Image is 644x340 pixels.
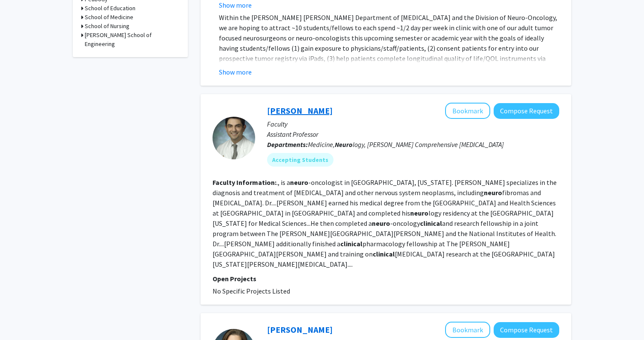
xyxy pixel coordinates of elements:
[372,219,390,228] b: neuro
[213,287,290,295] span: No Specific Projects Listed
[267,153,333,167] mat-chip: Accepting Students
[85,4,135,13] h3: School of Education
[85,22,129,31] h3: School of Nursing
[85,31,179,49] h3: [PERSON_NAME] School of Engineering
[445,103,490,119] button: Add Carlos Romo to Bookmarks
[410,209,428,217] b: neuro
[484,188,502,197] b: neuro
[6,302,36,334] iframe: Chat
[213,274,559,284] p: Open Projects
[494,322,559,338] button: Compose Request to Jaishri Blakeley
[267,129,559,139] p: Assistant Professor
[85,13,133,22] h3: School of Medicine
[494,103,559,119] button: Compose Request to Carlos Romo
[213,178,557,268] fg-read-more: ., is a -oncologist in [GEOGRAPHIC_DATA], [US_STATE]. [PERSON_NAME] specializes in the diagnosis ...
[219,67,252,77] button: Show more
[267,119,559,129] p: Faculty
[308,140,504,149] span: Medicine, logy, [PERSON_NAME] Comprehensive [MEDICAL_DATA]
[213,178,276,187] b: Faculty Information:
[267,140,308,149] b: Departments:
[420,219,442,228] b: clinical
[335,140,353,149] b: Neuro
[340,239,362,248] b: clinical
[267,105,333,116] a: [PERSON_NAME]
[373,250,395,258] b: clinical
[219,12,559,84] p: Within the [PERSON_NAME] [PERSON_NAME] Department of [MEDICAL_DATA] and the Division of Neuro-Onc...
[267,324,333,335] a: [PERSON_NAME]
[290,178,308,187] b: neuro
[445,322,490,338] button: Add Jaishri Blakeley to Bookmarks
